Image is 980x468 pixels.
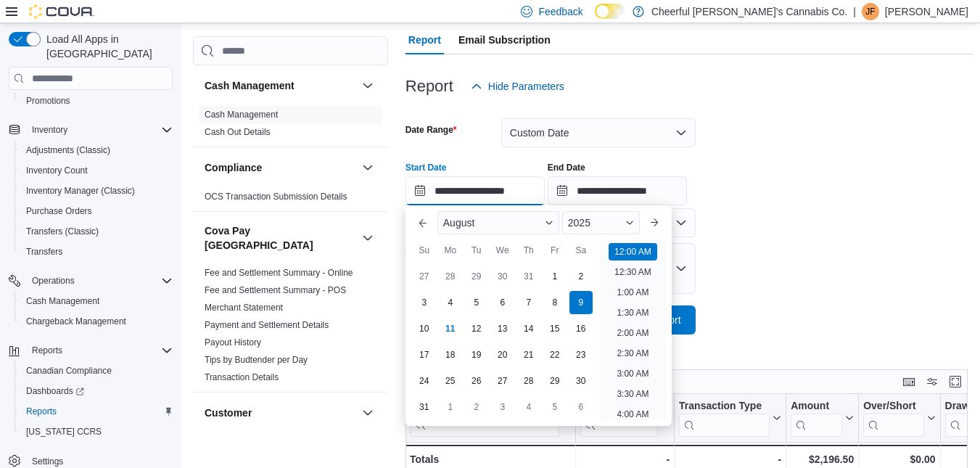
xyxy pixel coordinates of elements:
[205,303,283,313] a: Merchant Statement
[26,246,62,258] span: Transfers
[26,226,99,237] span: Transfers (Classic)
[439,395,462,419] div: day-1
[568,217,590,229] span: 2025
[15,201,178,221] button: Purchase Orders
[413,239,436,262] div: Su
[205,267,353,279] span: Fee and Settlement Summary - Online
[543,395,567,419] div: day-5
[517,343,540,366] div: day-21
[359,229,376,247] button: Cova Pay [GEOGRAPHIC_DATA]
[437,211,559,234] div: Button. Open the month selector. August is currently selected.
[20,92,76,110] a: Promotions
[862,3,879,20] div: Jason Fitzpatrick
[359,159,376,176] button: Compliance
[20,202,173,220] span: Purchase Orders
[569,291,593,314] div: day-9
[609,263,657,281] li: 12:30 AM
[465,343,488,366] div: day-19
[359,404,376,422] button: Customer
[569,395,593,419] div: day-6
[405,176,545,205] input: Press the down key to enter a popover containing a calendar. Press the escape key to close the po...
[20,423,173,440] span: Washington CCRS
[205,284,346,296] span: Fee and Settlement Summary - POS
[193,264,388,392] div: Cova Pay [GEOGRAPHIC_DATA]
[32,456,63,467] span: Settings
[205,320,329,330] a: Payment and Settlement Details
[885,3,968,20] p: [PERSON_NAME]
[611,284,654,301] li: 1:00 AM
[26,144,110,156] span: Adjustments (Classic)
[543,265,567,288] div: day-1
[791,400,842,414] div: Amount
[548,176,687,205] input: Press the down key to open a popover containing a calendar.
[501,118,696,147] button: Custom Date
[20,202,98,220] a: Purchase Orders
[205,302,283,313] span: Merchant Statement
[26,426,102,438] span: [US_STATE] CCRS
[26,121,173,139] span: Inventory
[15,242,178,262] button: Transfers
[491,239,514,262] div: We
[20,423,107,440] a: [US_STATE] CCRS
[15,401,178,422] button: Reports
[26,365,112,377] span: Canadian Compliance
[20,223,173,240] span: Transfers (Classic)
[205,109,278,120] span: Cash Management
[15,422,178,442] button: [US_STATE] CCRS
[26,316,126,327] span: Chargeback Management
[205,192,347,202] a: OCS Transaction Submission Details
[205,78,295,93] h3: Cash Management
[205,78,356,93] button: Cash Management
[543,291,567,314] div: day-8
[611,365,654,382] li: 3:00 AM
[491,317,514,340] div: day-13
[193,106,388,147] div: Cash Management
[3,271,178,291] button: Operations
[3,340,178,361] button: Reports
[20,403,173,420] span: Reports
[863,451,935,468] div: $0.00
[26,295,99,307] span: Cash Management
[15,311,178,332] button: Chargeback Management
[853,3,856,20] p: |
[865,3,875,20] span: JF
[643,211,666,234] button: Next month
[611,324,654,342] li: 2:00 AM
[3,120,178,140] button: Inventory
[679,400,781,437] button: Transaction Type
[41,32,173,61] span: Load All Apps in [GEOGRAPHIC_DATA]
[791,451,854,468] div: $2,196.50
[569,369,593,393] div: day-30
[548,162,585,173] label: End Date
[20,223,104,240] a: Transfers (Classic)
[405,162,447,173] label: Start Date
[411,211,435,234] button: Previous Month
[543,317,567,340] div: day-15
[562,211,640,234] div: Button. Open the year selector. 2025 is currently selected.
[205,371,279,383] span: Transaction Details
[595,4,625,19] input: Dark Mode
[538,4,582,19] span: Feedback
[15,181,178,201] button: Inventory Manager (Classic)
[413,265,436,288] div: day-27
[20,182,141,200] a: Inventory Manager (Classic)
[491,369,514,393] div: day-27
[15,160,178,181] button: Inventory Count
[205,127,271,137] a: Cash Out Details
[408,25,441,54] span: Report
[465,239,488,262] div: Tu
[900,373,918,390] button: Keyboard shortcuts
[20,292,173,310] span: Cash Management
[410,451,571,468] div: Totals
[20,382,90,400] a: Dashboards
[679,451,781,468] div: -
[600,240,666,420] ul: Time
[20,313,132,330] a: Chargeback Management
[20,162,173,179] span: Inventory Count
[26,95,70,107] span: Promotions
[20,92,173,110] span: Promotions
[15,91,178,111] button: Promotions
[439,239,462,262] div: Mo
[20,141,116,159] a: Adjustments (Classic)
[791,400,854,437] button: Amount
